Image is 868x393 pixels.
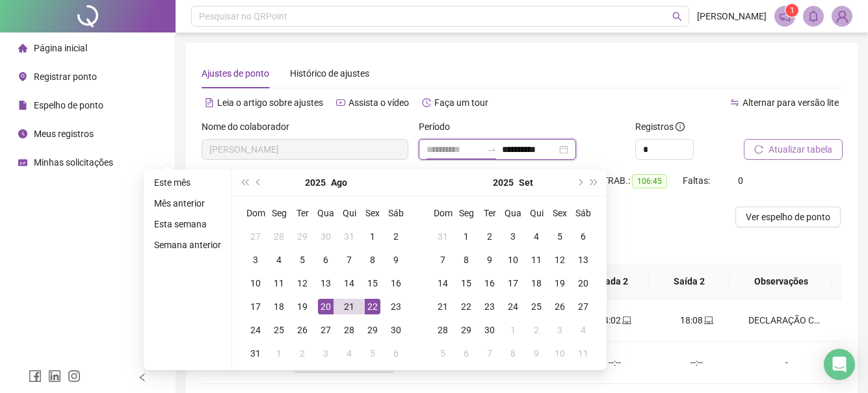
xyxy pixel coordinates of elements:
[384,295,408,318] td: 2025-08-23
[572,272,595,295] td: 2025-09-20
[291,318,314,342] td: 2025-08-26
[384,318,408,342] td: 2025-08-30
[435,275,451,291] div: 14
[478,342,501,365] td: 2025-10-07
[244,342,267,365] td: 2025-08-31
[267,295,291,318] td: 2025-08-18
[572,295,595,318] td: 2025-09-27
[384,272,408,295] td: 2025-08-16
[666,313,728,327] div: 18:08
[746,210,830,224] span: Ver espelho de ponto
[314,295,337,318] td: 2025-08-20
[676,122,685,131] span: info-circle
[501,272,525,295] td: 2025-09-17
[314,248,337,272] td: 2025-08-06
[18,44,27,53] span: home
[388,299,404,314] div: 23
[585,313,646,327] div: 14:02
[478,318,501,342] td: 2025-09-30
[295,252,310,268] div: 5
[703,316,713,325] span: laptop
[454,248,478,272] td: 2025-09-08
[779,10,791,22] span: notification
[754,145,763,154] span: reload
[18,129,27,138] span: clock-circle
[572,170,586,196] button: next-year
[454,318,478,342] td: 2025-09-29
[365,299,380,314] div: 22
[552,346,568,361] div: 10
[431,272,454,295] td: 2025-09-14
[34,71,97,82] span: Registrar ponto
[769,142,832,157] span: Atualizar tabela
[252,170,266,196] button: prev-year
[431,342,454,365] td: 2025-10-05
[548,342,572,365] td: 2025-10-10
[519,170,533,196] button: month panel
[295,299,310,314] div: 19
[575,275,591,291] div: 20
[149,196,226,211] li: Mês anterior
[572,318,595,342] td: 2025-10-04
[552,322,568,338] div: 3
[431,295,454,318] td: 2025-09-21
[621,316,631,325] span: laptop
[271,252,287,268] div: 4
[149,175,226,190] li: Este mês
[672,12,682,21] span: search
[482,229,497,244] div: 2
[388,322,404,338] div: 30
[365,275,380,291] div: 15
[34,129,94,139] span: Meus registros
[525,248,548,272] td: 2025-09-11
[486,144,497,155] span: to
[632,174,667,188] span: 106:45
[505,322,521,338] div: 1
[435,299,451,314] div: 21
[237,170,252,196] button: super-prev-year
[48,370,61,383] span: linkedin
[295,229,310,244] div: 29
[318,299,334,314] div: 20
[290,68,369,79] span: Histórico de ajustes
[587,170,601,196] button: super-next-year
[365,322,380,338] div: 29
[635,120,685,134] span: Registros
[572,225,595,248] td: 2025-09-06
[248,346,263,361] div: 31
[291,225,314,248] td: 2025-07-29
[361,318,384,342] td: 2025-08-29
[18,72,27,81] span: environment
[34,157,113,168] span: Minhas solicitações
[29,370,42,383] span: facebook
[501,318,525,342] td: 2025-10-01
[291,295,314,318] td: 2025-08-19
[501,225,525,248] td: 2025-09-03
[548,201,572,225] th: Sex
[244,318,267,342] td: 2025-08-24
[349,97,409,108] span: Assista o vídeo
[435,322,451,338] div: 28
[548,272,572,295] td: 2025-09-19
[478,295,501,318] td: 2025-09-23
[295,322,310,338] div: 26
[336,98,345,107] span: youtube
[248,252,263,268] div: 3
[482,322,497,338] div: 30
[740,274,822,288] span: Observações
[505,346,521,361] div: 8
[482,299,497,314] div: 23
[337,201,361,225] th: Qui
[202,68,269,79] span: Ajustes de ponto
[482,346,497,361] div: 7
[244,272,267,295] td: 2025-08-10
[501,201,525,225] th: Qua
[291,272,314,295] td: 2025-08-12
[361,201,384,225] th: Sex
[525,201,548,225] th: Qui
[505,229,521,244] div: 3
[785,4,798,17] sup: 1
[478,225,501,248] td: 2025-09-02
[419,120,458,134] label: Período
[295,275,310,291] div: 12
